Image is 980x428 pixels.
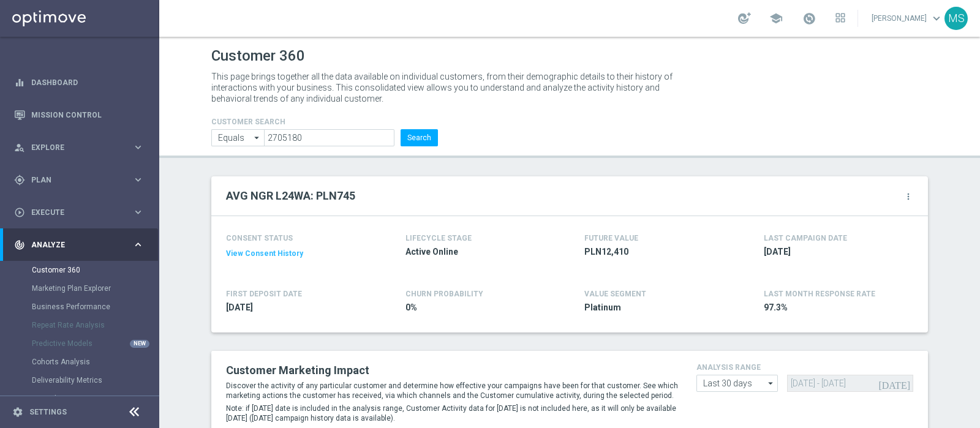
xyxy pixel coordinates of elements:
[31,209,132,216] span: Execute
[944,7,968,30] div: MS
[32,302,127,312] a: Business Performance
[14,239,132,250] div: Analyze
[32,265,127,275] a: Customer 360
[251,130,263,146] i: arrow_drop_down
[32,389,158,408] div: BI Studio
[14,207,132,218] div: Execute
[32,279,158,298] div: Marketing Plan Explorer
[696,363,913,372] h4: analysis range
[14,142,25,153] i: person_search
[765,375,777,391] i: arrow_drop_down
[32,261,158,279] div: Customer 360
[31,241,132,249] span: Analyze
[14,175,25,186] i: gps_fixed
[32,316,158,334] div: Repeat Rate Analysis
[764,246,907,258] span: 2025-08-18
[13,175,145,185] button: gps_fixed Plan keyboard_arrow_right
[211,129,264,146] input: Enter CID, Email, name or phone
[32,394,145,404] button: BI Studio keyboard_arrow_right
[226,381,678,400] p: Discover the activity of any particular customer and determine how effective your campaigns have ...
[32,371,158,389] div: Deliverability Metrics
[211,71,683,104] p: This page brings together all the data available on individual customers, from their demographic ...
[31,99,144,131] a: Mission Control
[14,175,132,186] div: Plan
[132,141,144,153] i: keyboard_arrow_right
[405,234,472,242] h4: LIFECYCLE STAGE
[226,249,303,259] button: View Consent History
[226,290,302,298] h4: FIRST DEPOSIT DATE
[13,240,145,250] button: track_changes Analyze keyboard_arrow_right
[14,77,25,88] i: equalizer
[226,234,369,242] h4: CONSENT STATUS
[132,206,144,218] i: keyboard_arrow_right
[930,12,943,25] span: keyboard_arrow_down
[584,290,646,298] h4: VALUE SEGMENT
[226,363,678,378] h2: Customer Marketing Impact
[584,246,728,258] span: PLN12,410
[12,407,23,418] i: settings
[14,99,144,131] div: Mission Control
[226,302,369,313] span: 2022-12-11
[32,334,158,353] div: Predictive Models
[13,78,145,88] button: equalizer Dashboard
[14,239,25,250] i: track_changes
[226,404,678,423] p: Note: if [DATE] date is included in the analysis range, Customer Activity data for [DATE] is not ...
[13,110,145,120] button: Mission Control
[764,234,847,242] h4: LAST CAMPAIGN DATE
[769,12,783,25] span: school
[32,298,158,316] div: Business Performance
[696,375,778,392] input: analysis range
[29,408,67,416] a: Settings
[764,302,907,313] span: 97.3%
[584,234,638,242] h4: FUTURE VALUE
[13,143,145,152] button: person_search Explore keyboard_arrow_right
[32,395,120,402] span: BI Studio
[14,142,132,153] div: Explore
[13,208,145,217] button: play_circle_outline Execute keyboard_arrow_right
[870,9,944,28] a: [PERSON_NAME]keyboard_arrow_down
[764,290,875,298] span: LAST MONTH RESPONSE RATE
[132,239,144,250] i: keyboard_arrow_right
[130,340,149,348] div: NEW
[31,66,144,99] a: Dashboard
[584,302,728,313] span: Platinum
[32,375,127,385] a: Deliverability Metrics
[31,176,132,184] span: Plan
[132,174,144,186] i: keyboard_arrow_right
[226,189,355,203] h2: AVG NGR L24WA: PLN745
[32,357,127,367] a: Cohorts Analysis
[31,144,132,151] span: Explore
[405,302,549,313] span: 0%
[401,129,438,146] button: Search
[405,290,483,298] span: CHURN PROBABILITY
[32,395,132,402] div: BI Studio
[405,246,549,258] span: Active Online
[14,66,144,99] div: Dashboard
[32,283,127,293] a: Marketing Plan Explorer
[211,47,928,65] h1: Customer 360
[211,118,438,126] h4: CUSTOMER SEARCH
[264,129,394,146] input: Enter CID, Email, name or phone
[14,207,25,218] i: play_circle_outline
[903,192,913,201] i: more_vert
[32,353,158,371] div: Cohorts Analysis
[132,393,144,405] i: keyboard_arrow_right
